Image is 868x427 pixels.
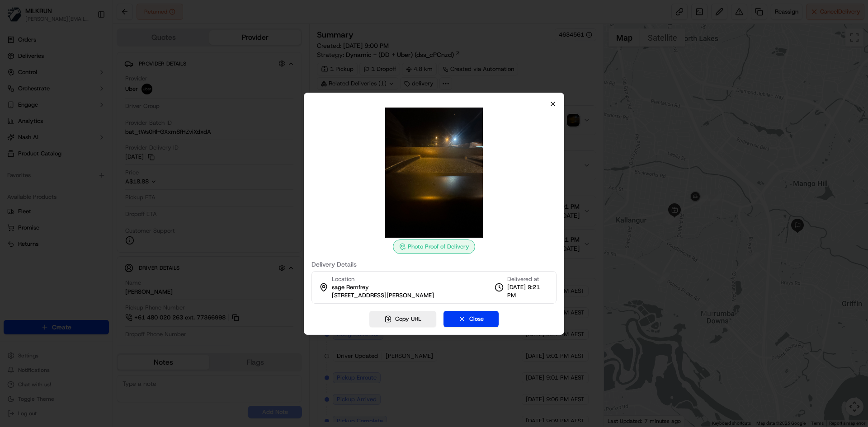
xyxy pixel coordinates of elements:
[332,283,369,291] span: sage Remfrey
[393,239,475,254] div: Photo Proof of Delivery
[443,311,499,327] button: Close
[369,311,436,327] button: Copy URL
[332,291,434,300] span: [STREET_ADDRESS][PERSON_NAME]
[369,108,499,238] img: photo_proof_of_delivery image
[507,275,549,283] span: Delivered at
[311,261,557,267] label: Delivery Details
[332,275,354,283] span: Location
[507,283,549,300] span: [DATE] 9:21 PM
